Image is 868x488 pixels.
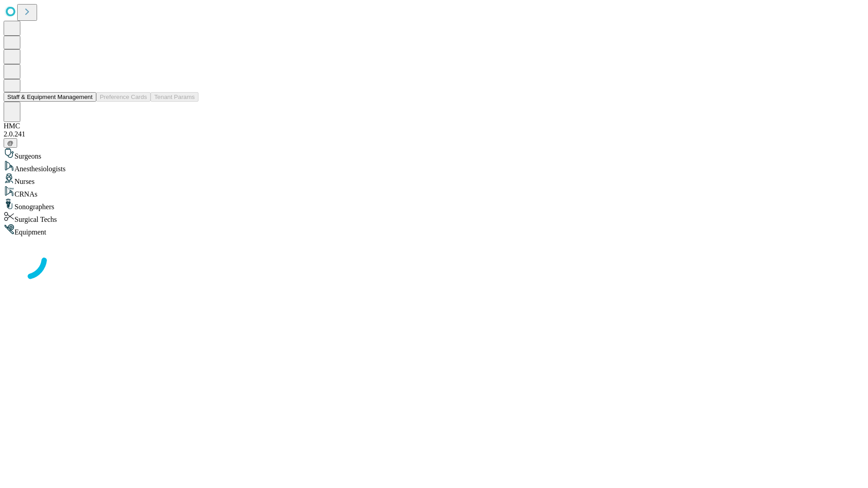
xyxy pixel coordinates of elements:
[7,140,14,146] span: @
[4,92,96,102] button: Staff & Equipment Management
[4,173,864,186] div: Nurses
[4,186,864,198] div: CRNAs
[4,160,864,173] div: Anesthesiologists
[4,148,864,160] div: Surgeons
[4,198,864,211] div: Sonographers
[4,211,864,224] div: Surgical Techs
[96,92,151,102] button: Preference Cards
[4,130,864,138] div: 2.0.241
[151,92,198,102] button: Tenant Params
[4,224,864,236] div: Equipment
[4,138,17,148] button: @
[4,122,864,130] div: HMC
